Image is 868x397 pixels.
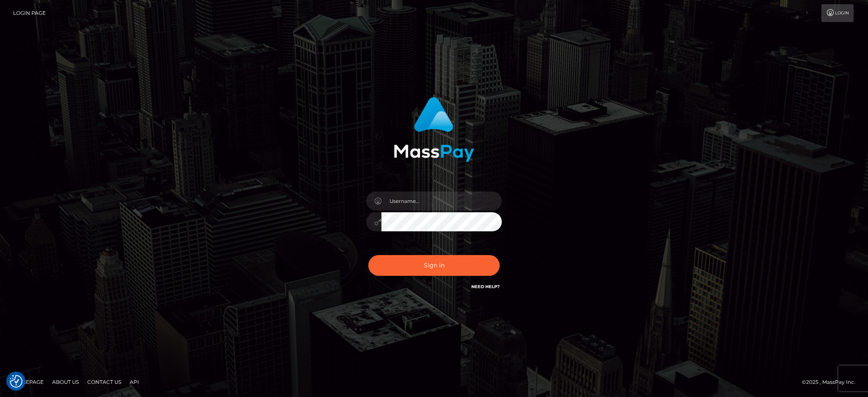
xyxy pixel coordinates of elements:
[368,255,500,276] button: Sign in
[49,375,82,389] a: About Us
[10,375,22,388] img: Revisit consent button
[821,4,854,22] a: Login
[10,375,22,388] button: Consent Preferences
[84,375,125,389] a: Contact Us
[126,375,142,389] a: API
[394,97,474,162] img: MassPay Login
[381,192,502,211] input: Username...
[13,4,46,22] a: Login Page
[9,375,47,389] a: Homepage
[802,378,862,387] div: © 2025 , MassPay Inc.
[471,284,500,289] a: Need Help?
